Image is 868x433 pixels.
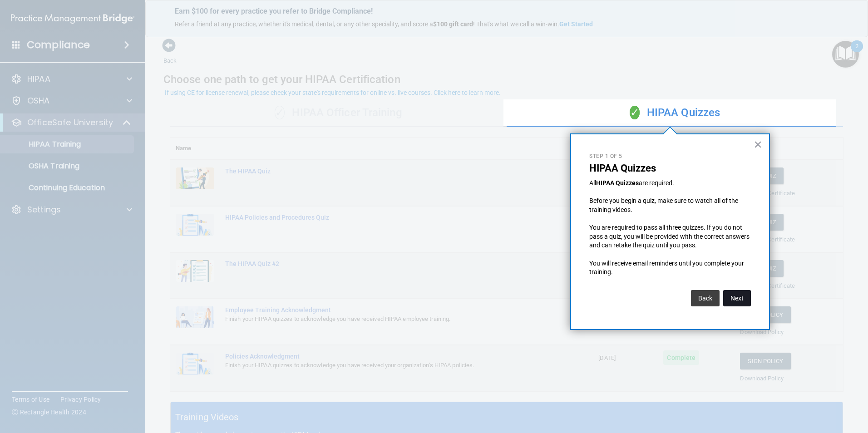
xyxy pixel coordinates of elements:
[589,162,751,174] p: HIPAA Quizzes
[754,137,762,152] button: Close
[589,197,751,214] p: Before you begin a quiz, make sure to watch all of the training videos.
[691,290,720,306] button: Back
[589,259,751,277] p: You will receive email reminders until you complete your training.
[630,106,640,119] span: ✓
[507,99,843,127] div: HIPAA Quizzes
[639,179,674,187] span: are required.
[589,179,596,187] span: All
[589,223,751,250] p: You are required to pass all three quizzes. If you do not pass a quiz, you will be provided with ...
[596,179,639,187] strong: HIPAA Quizzes
[589,153,751,160] p: Step 1 of 5
[723,290,751,306] button: Next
